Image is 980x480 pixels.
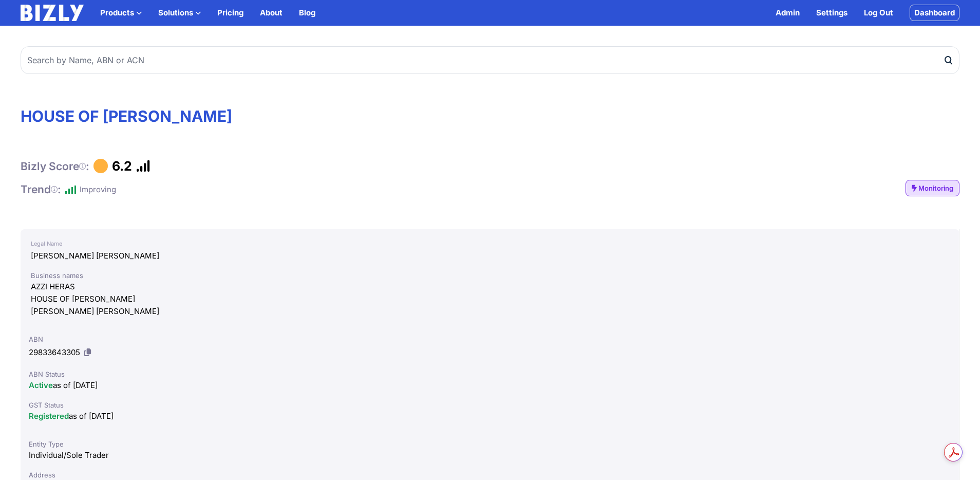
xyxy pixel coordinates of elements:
div: ABN Status [29,369,951,379]
a: About [260,7,282,19]
h1: HOUSE OF [PERSON_NAME] [21,107,959,125]
div: [PERSON_NAME] [PERSON_NAME] [31,250,949,262]
div: as of [DATE] [29,379,951,392]
div: Entity Type [29,439,951,449]
h1: Trend : [21,182,61,196]
span: Monitoring [918,183,953,193]
a: Admin [776,7,800,19]
div: Improving [80,183,116,196]
a: Blog [299,7,315,19]
a: Settings [816,7,847,19]
div: GST Status [29,400,951,410]
div: ABN [29,334,951,344]
div: Address [29,470,951,480]
div: Legal Name [31,237,949,250]
span: Registered [29,411,69,421]
div: Business names [31,270,949,281]
div: as of [DATE] [29,410,951,422]
span: 29833643305 [29,347,80,357]
div: Individual/Sole Trader [29,449,951,461]
div: HOUSE OF [PERSON_NAME] [31,293,949,305]
h1: Bizly Score : [21,159,89,173]
input: Search by Name, ABN or ACN [21,46,959,74]
button: Solutions [158,7,201,19]
a: Monitoring [906,180,959,196]
div: AZZI HERAS [31,281,949,293]
a: Dashboard [910,5,959,21]
h1: 6.2 [112,158,132,174]
div: [PERSON_NAME] [PERSON_NAME] [31,305,949,318]
a: Log Out [864,7,893,19]
a: Pricing [217,7,243,19]
button: Products [100,7,142,19]
span: Active [29,380,53,390]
